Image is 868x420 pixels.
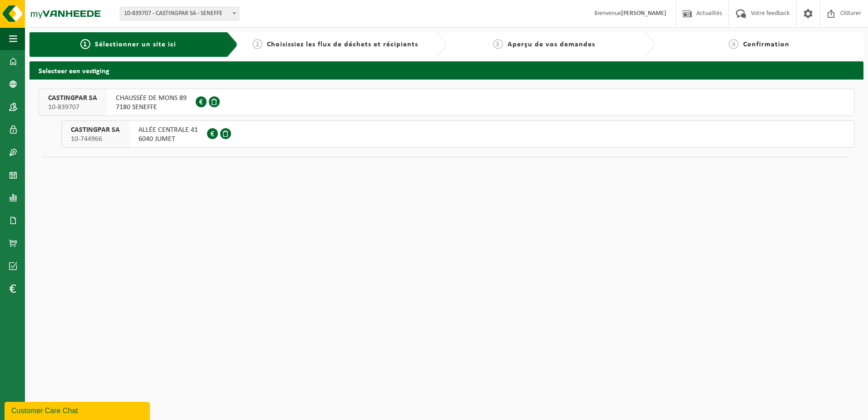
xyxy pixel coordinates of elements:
[116,94,187,103] span: CHAUSSÉE DE MONS 89
[729,39,739,49] span: 4
[39,89,854,116] button: CASTINGPAR SA 10-839707 CHAUSSÉE DE MONS 897180 SENEFFE
[120,7,239,20] span: 10-839707 - CASTINGPAR SA - SENEFFE
[252,39,262,49] span: 2
[48,94,97,103] span: CASTINGPAR SA
[5,400,152,420] iframe: chat widget
[138,135,198,144] span: 6040 JUMET
[120,7,239,20] span: 10-839707 - CASTINGPAR SA - SENEFFE
[80,39,90,49] span: 1
[71,125,120,135] span: CASTINGPAR SA
[493,39,503,49] span: 3
[621,10,666,17] strong: [PERSON_NAME]
[508,41,595,48] span: Aperçu de vos demandes
[48,103,97,112] span: 10-839707
[61,120,854,148] button: CASTINGPAR SA 10-744966 ALLÉE CENTRALE 416040 JUMET
[138,125,198,135] span: ALLÉE CENTRALE 41
[30,61,863,79] h2: Selecteer een vestiging
[743,41,789,48] span: Confirmation
[71,135,120,144] span: 10-744966
[267,41,418,48] span: Choisissiez les flux de déchets et récipients
[95,41,176,48] span: Sélectionner un site ici
[116,103,187,112] span: 7180 SENEFFE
